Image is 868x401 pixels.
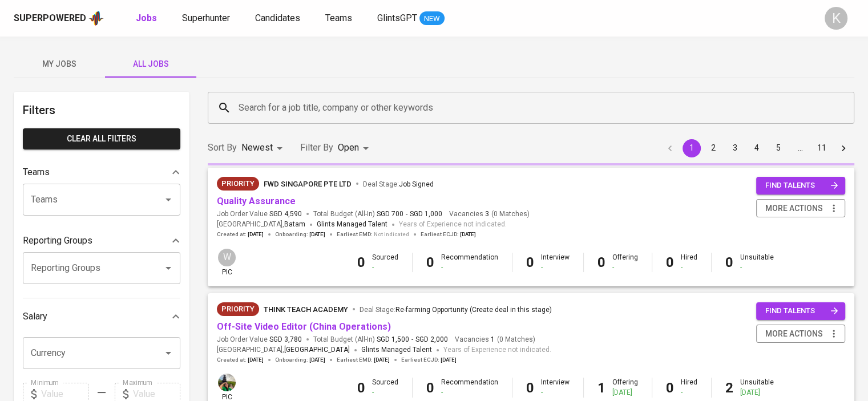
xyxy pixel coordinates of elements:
button: Go to page 11 [813,139,831,157]
div: Sourced [372,253,398,272]
a: Teams [325,11,354,26]
div: Interview [541,378,570,397]
a: Superpoweredapp logo [14,10,104,27]
span: SGD 1,500 [377,335,409,345]
span: SGD 4,590 [269,209,302,219]
span: - [411,335,413,345]
span: more actions [765,201,823,216]
span: [GEOGRAPHIC_DATA] , [217,345,350,356]
span: All Jobs [112,57,189,71]
span: Deal Stage : [360,306,552,314]
div: Offering [612,378,638,397]
span: Job Order Value [217,335,302,345]
div: [DATE] [612,388,638,398]
div: - [681,262,697,272]
div: - [372,262,398,272]
button: Go to page 5 [769,139,788,157]
span: Batam [284,219,305,230]
div: - [740,262,774,272]
span: Earliest EMD : [337,356,390,364]
span: Job Order Value [217,209,302,219]
div: - [441,388,498,398]
span: Job Signed [399,180,434,188]
a: Superhunter [182,11,232,26]
div: Salary [23,305,180,328]
span: Onboarding : [275,356,325,364]
span: Onboarding : [275,230,325,238]
h6: Filters [23,101,180,119]
div: Sourced [372,378,398,397]
div: Open [338,137,373,159]
span: Deal Stage : [363,180,434,188]
span: Open [338,142,359,153]
span: Clear All filters [32,132,171,146]
span: [DATE] [309,356,325,364]
div: W [217,248,237,268]
span: Created at : [217,356,264,364]
div: Recommendation [441,378,498,397]
span: [DATE] [441,356,457,364]
div: K [825,7,847,30]
div: - [681,388,697,398]
button: Clear All filters [23,128,180,149]
span: Superhunter [182,13,230,23]
button: more actions [756,325,845,343]
div: Unsuitable [740,378,774,397]
span: GlintsGPT [377,13,417,23]
button: Open [160,192,176,208]
span: [GEOGRAPHIC_DATA] , [217,219,305,230]
span: 3 [483,209,489,219]
p: Filter By [300,141,333,155]
span: Vacancies ( 0 Matches ) [449,209,530,219]
p: Teams [23,165,50,179]
span: - [406,209,407,219]
span: find talents [765,179,838,192]
span: [DATE] [374,356,390,364]
a: Candidates [255,11,302,26]
span: My Jobs [21,57,98,71]
div: Interview [541,253,570,272]
div: - [372,388,398,398]
span: [DATE] [248,356,264,364]
span: Teams [325,13,352,23]
div: Unsuitable [740,253,774,272]
p: Newest [241,141,273,155]
span: Earliest EMD : [337,230,409,238]
div: New Job received from Demand Team [217,177,259,191]
b: 0 [357,254,365,270]
p: Reporting Groups [23,234,92,248]
div: Superpowered [14,12,86,25]
div: Newest [241,137,286,159]
div: - [612,262,638,272]
div: [DATE] [740,388,774,398]
button: page 1 [683,139,701,157]
span: Glints Managed Talent [317,220,387,228]
span: Think Teach Academy [264,305,348,314]
b: 0 [666,380,674,396]
div: - [541,388,570,398]
a: Quality Assurance [217,196,296,206]
div: Reporting Groups [23,229,180,252]
span: Candidates [255,13,300,23]
span: Earliest ECJD : [421,230,476,238]
b: 0 [357,380,365,396]
img: app logo [88,10,104,27]
span: SGD 3,780 [269,335,302,345]
button: Go to page 3 [726,139,744,157]
img: eva@glints.com [218,374,236,391]
b: 0 [426,254,434,270]
span: Created at : [217,230,264,238]
span: find talents [765,305,838,318]
b: 0 [526,254,534,270]
div: - [441,262,498,272]
span: Total Budget (All-In) [313,335,448,345]
b: 2 [725,380,733,396]
p: Sort By [208,141,237,155]
span: FWD Singapore Pte Ltd [264,180,352,188]
b: 0 [666,254,674,270]
div: pic [217,248,237,277]
button: find talents [756,302,845,320]
div: Offering [612,253,638,272]
span: [DATE] [309,230,325,238]
span: Not indicated [374,230,409,238]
